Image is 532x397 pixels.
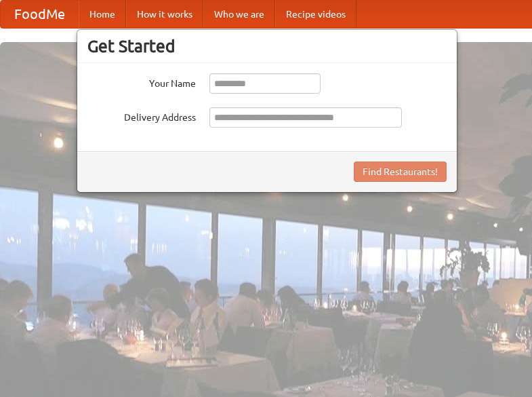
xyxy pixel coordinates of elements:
[87,73,196,90] label: Your Name
[203,1,275,28] a: Who we are
[79,1,126,28] a: Home
[87,107,196,124] label: Delivery Address
[126,1,203,28] a: How it works
[275,1,356,28] a: Recipe videos
[354,162,447,182] button: Find Restaurants!
[87,36,447,56] h3: Get Started
[1,1,79,28] a: FoodMe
